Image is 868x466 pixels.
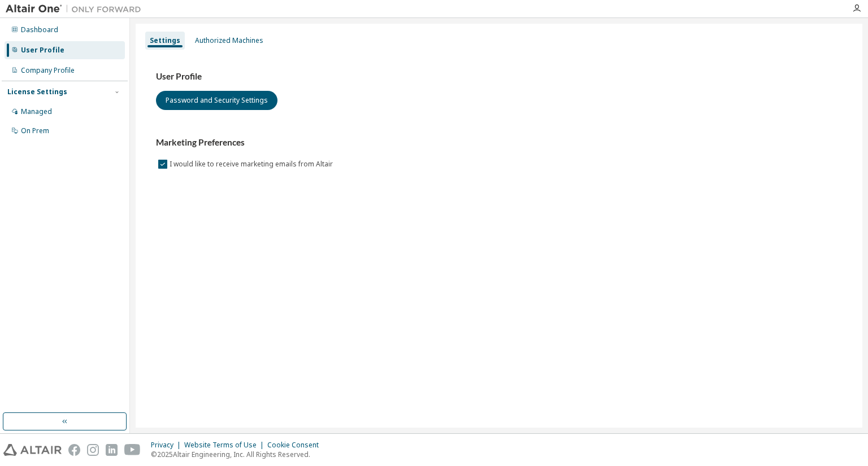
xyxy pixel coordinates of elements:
p: © 2025 Altair Engineering, Inc. All Rights Reserved. [151,450,325,459]
div: Settings [150,36,180,45]
div: Company Profile [21,66,75,75]
h3: Marketing Preferences [156,137,842,148]
div: Website Terms of Use [184,441,267,450]
img: youtube.svg [124,444,141,456]
div: Authorized Machines [195,36,263,45]
img: facebook.svg [68,444,80,456]
div: On Prem [21,126,49,135]
img: Altair One [6,3,147,15]
div: License Settings [7,87,67,96]
div: User Profile [21,46,64,55]
h3: User Profile [156,71,842,82]
img: linkedin.svg [106,444,118,456]
div: Cookie Consent [267,441,325,450]
label: I would like to receive marketing emails from Altair [170,157,335,171]
img: instagram.svg [87,444,99,456]
img: altair_logo.svg [3,444,62,456]
div: Dashboard [21,25,58,34]
div: Privacy [151,441,184,450]
div: Managed [21,107,52,116]
button: Password and Security Settings [156,91,277,110]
